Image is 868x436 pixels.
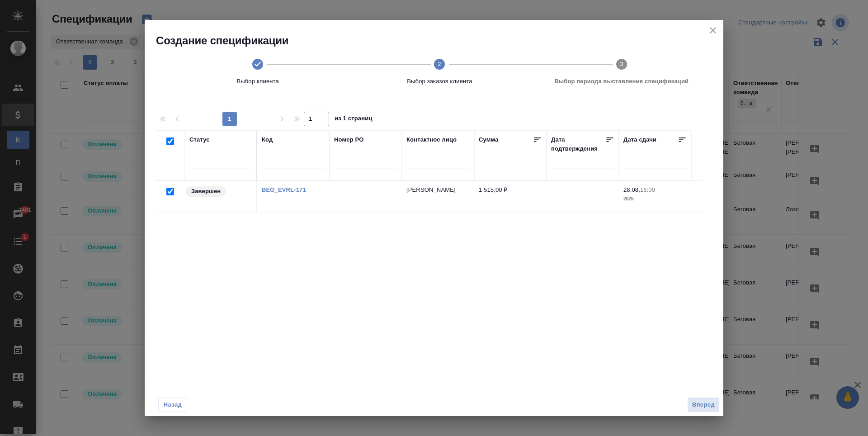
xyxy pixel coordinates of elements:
[191,187,221,196] p: Завершен
[479,135,498,147] div: Сумма
[189,135,210,144] div: Статус
[474,181,547,213] td: 1 515,00 ₽
[692,400,715,410] span: Вперед
[534,77,709,86] span: Выбор периода выставления спецификаций
[623,186,640,193] p: 28.08,
[620,61,623,67] text: 3
[706,24,720,37] button: close
[623,194,687,204] p: 2025
[640,186,655,193] p: 16:00
[156,33,723,48] h2: Создание спецификации
[262,186,306,193] a: BEG_EVRL-171
[335,113,373,126] span: из 1 страниц
[163,400,182,409] span: Назад
[623,135,656,147] div: Дата сдачи
[406,135,457,144] div: Контактное лицо
[352,77,527,86] span: Выбор заказов клиента
[158,398,187,412] button: Назад
[551,135,605,153] div: Дата подтверждения
[334,135,363,144] div: Номер PO
[438,61,441,67] text: 2
[170,77,345,86] span: Выбор клиента
[402,181,474,213] td: [PERSON_NAME]
[262,135,273,144] div: Код
[687,397,720,413] button: Вперед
